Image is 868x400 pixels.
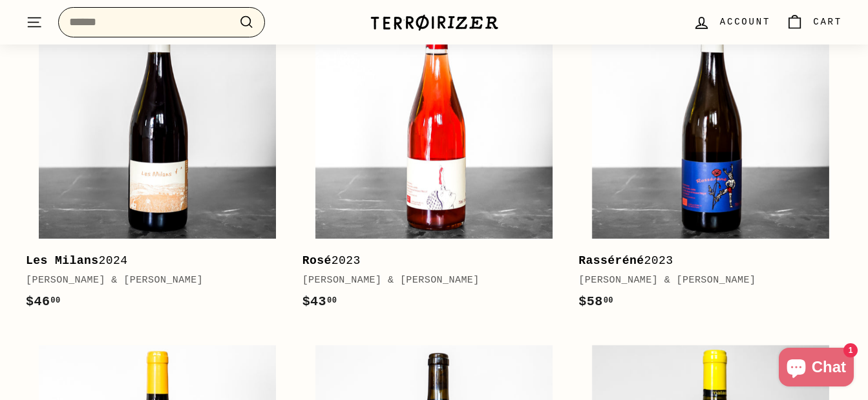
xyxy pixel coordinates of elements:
[26,273,277,288] div: [PERSON_NAME] & [PERSON_NAME]
[578,254,644,267] b: Rasséréné
[778,3,850,41] a: Cart
[50,296,60,305] sup: 00
[302,252,553,270] div: 2023
[26,294,61,309] span: $46
[578,252,829,270] div: 2023
[578,294,613,309] span: $58
[813,15,842,29] span: Cart
[302,273,553,288] div: [PERSON_NAME] & [PERSON_NAME]
[327,296,337,305] sup: 00
[720,15,770,29] span: Account
[26,254,99,267] b: Les Milans
[302,254,332,267] b: Rosé
[26,252,277,270] div: 2024
[604,296,613,305] sup: 00
[685,3,778,41] a: Account
[775,348,858,390] inbox-online-store-chat: Shopify online store chat
[302,294,337,309] span: $43
[578,273,829,288] div: [PERSON_NAME] & [PERSON_NAME]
